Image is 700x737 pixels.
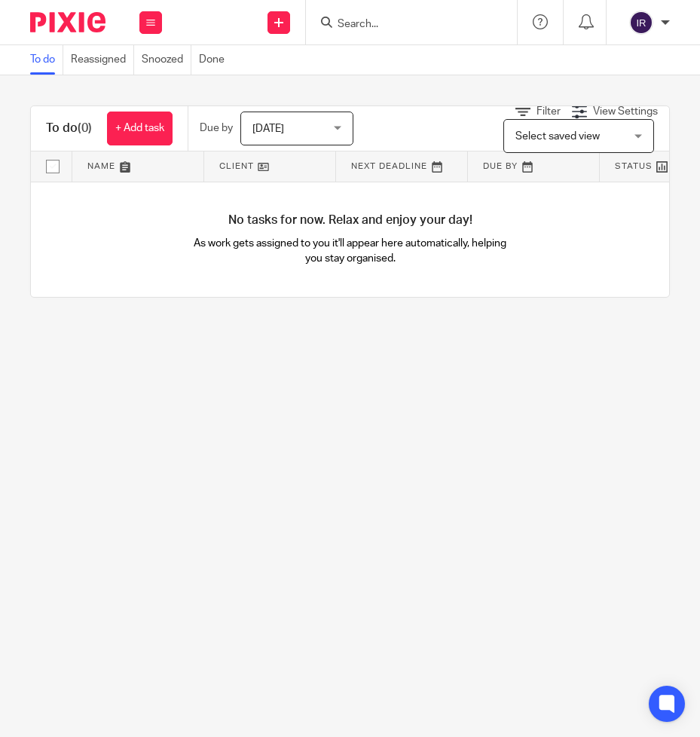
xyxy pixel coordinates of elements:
[200,121,233,136] p: Due by
[593,106,658,117] span: View Settings
[31,213,669,228] h4: No tasks for now. Relax and enjoy your day!
[199,45,232,75] a: Done
[46,121,92,136] h1: To do
[142,45,191,75] a: Snoozed
[629,11,653,35] img: svg%3E
[78,122,92,134] span: (0)
[107,112,173,145] a: + Add task
[536,106,561,117] span: Filter
[252,124,284,134] span: [DATE]
[71,45,134,75] a: Reassigned
[191,236,510,267] p: As work gets assigned to you it'll appear here automatically, helping you stay organised.
[30,12,105,32] img: Pixie
[30,45,63,75] a: To do
[336,18,472,32] input: Search
[515,131,600,142] span: Select saved view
